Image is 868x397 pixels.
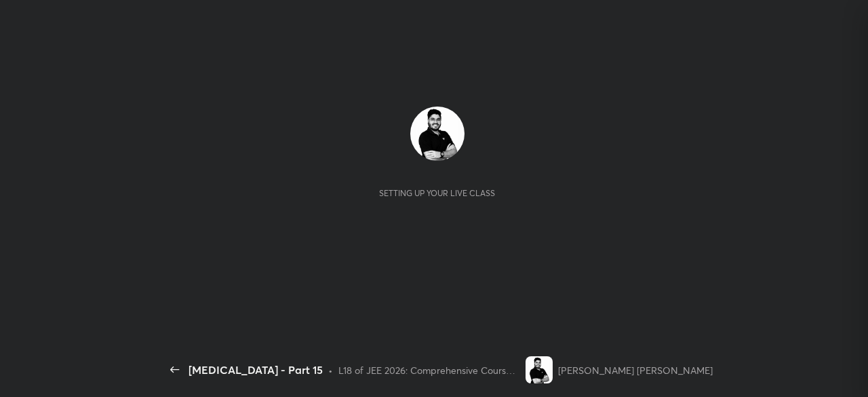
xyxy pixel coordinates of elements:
div: [MEDICAL_DATA] - Part 15 [189,362,323,378]
img: ab04c598e4204a44b5a784646aaf9c50.jpg [526,356,553,383]
img: ab04c598e4204a44b5a784646aaf9c50.jpg [410,107,465,161]
div: • [328,363,333,377]
div: L18 of JEE 2026: Comprehensive Course on [MEDICAL_DATA] (Sat, Unsat and Aromatic) [338,363,520,377]
div: [PERSON_NAME] [PERSON_NAME] [558,363,713,377]
div: Setting up your live class [379,188,495,198]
